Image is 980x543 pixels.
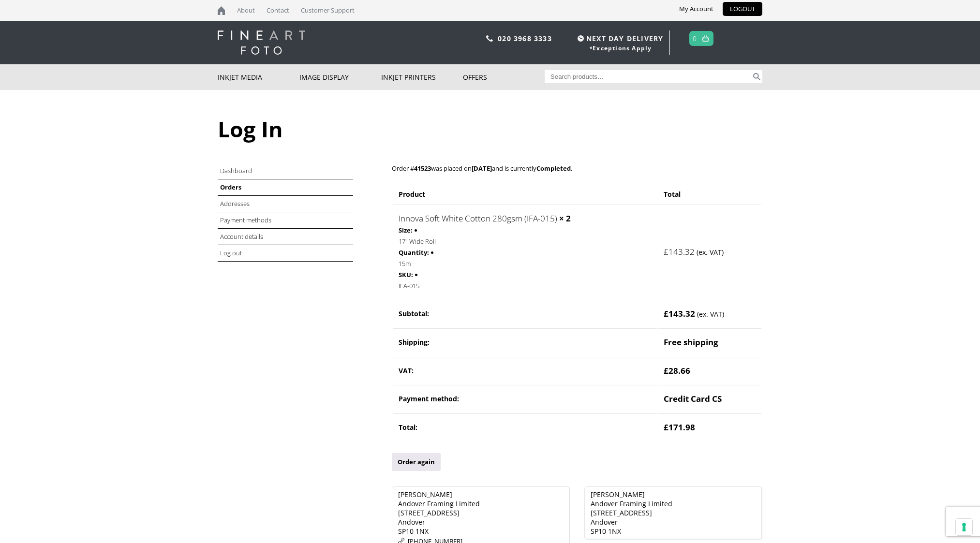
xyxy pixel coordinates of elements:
[664,246,668,257] span: £
[664,422,695,433] span: 171.98
[578,35,584,42] img: time.svg
[697,248,724,257] small: (ex. VAT)
[393,300,657,328] th: Subtotal:
[399,213,557,224] a: Innova Soft White Cotton 280gsm (IFA-015)
[664,308,668,319] span: £
[399,247,429,258] strong: Quantity:
[220,249,242,257] a: Log out
[399,280,651,292] p: IFA-015
[559,213,571,224] strong: × 2
[486,35,493,42] img: phone.svg
[393,413,657,441] th: Total:
[220,232,263,241] a: Account details
[218,163,381,262] nav: Account pages
[220,199,250,208] a: Addresses
[381,64,463,90] a: Inkjet Printers
[399,236,651,247] p: 17" Wide Roll
[414,164,431,173] mark: 41523
[393,357,657,384] th: VAT:
[658,328,761,356] td: Free shipping
[393,385,657,412] th: Payment method:
[723,2,762,16] a: LOGOUT
[664,365,690,376] span: 28.66
[584,486,762,540] address: [PERSON_NAME] Andover Framing Limited [STREET_ADDRESS] Andover SP10 1NX
[392,163,762,174] p: Order # was placed on and is currently .
[536,164,571,173] mark: Completed
[498,34,552,43] a: 020 3968 3333
[463,64,545,90] a: Offers
[218,30,305,55] img: logo-white.svg
[697,309,724,319] small: (ex. VAT)
[693,31,697,45] a: 0
[392,453,441,471] a: Order again
[702,35,709,42] img: basket.svg
[472,164,492,173] mark: [DATE]
[664,246,695,257] bdi: 143.32
[393,185,657,204] th: Product
[220,183,241,191] a: Orders
[956,519,972,535] button: Your consent preferences for tracking technologies
[218,114,762,144] h1: Log In
[220,216,271,224] a: Payment methods
[299,64,381,90] a: Image Display
[399,269,413,280] strong: SKU:
[575,33,663,44] span: NEXT DAY DELIVERY
[664,365,668,376] span: £
[593,44,652,52] a: Exceptions Apply
[399,258,651,269] p: 15m
[664,422,668,433] span: £
[658,185,761,204] th: Total
[672,2,721,16] a: My Account
[218,64,299,90] a: Inkjet Media
[751,70,762,83] button: Search
[393,328,657,356] th: Shipping:
[658,385,761,412] td: Credit Card CS
[220,166,252,175] a: Dashboard
[399,225,413,236] strong: Size:
[664,308,695,319] span: 143.32
[545,70,752,83] input: Search products…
